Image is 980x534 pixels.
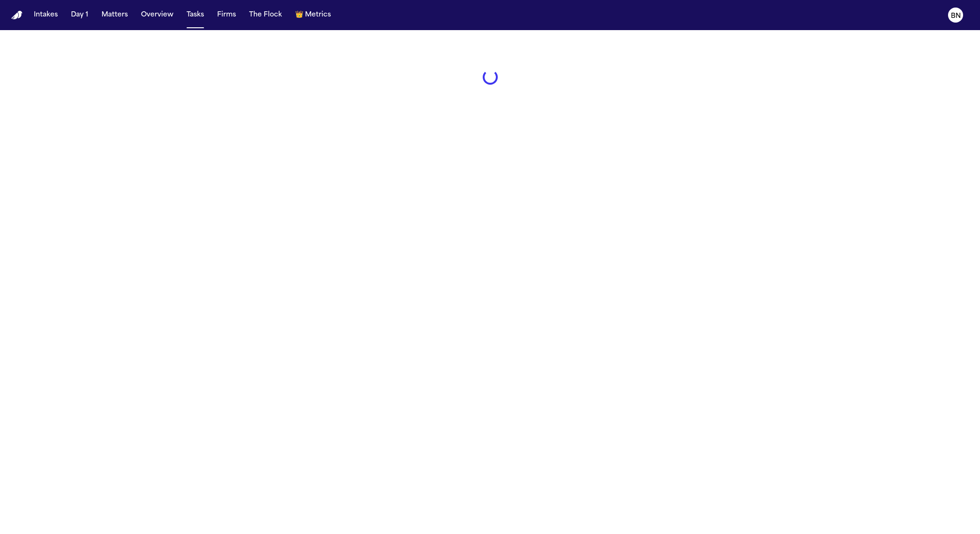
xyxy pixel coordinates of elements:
text: BN [951,13,961,19]
button: Tasks [183,7,208,24]
a: Home [11,11,23,20]
button: Intakes [30,7,62,24]
button: Matters [98,7,132,24]
button: Day 1 [67,7,92,24]
span: Metrics [305,10,331,20]
button: crownMetrics [291,7,335,24]
span: crown [295,10,303,20]
img: Finch Logo [11,11,23,20]
button: The Flock [245,7,286,24]
button: Overview [137,7,177,24]
button: Firms [213,7,240,24]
